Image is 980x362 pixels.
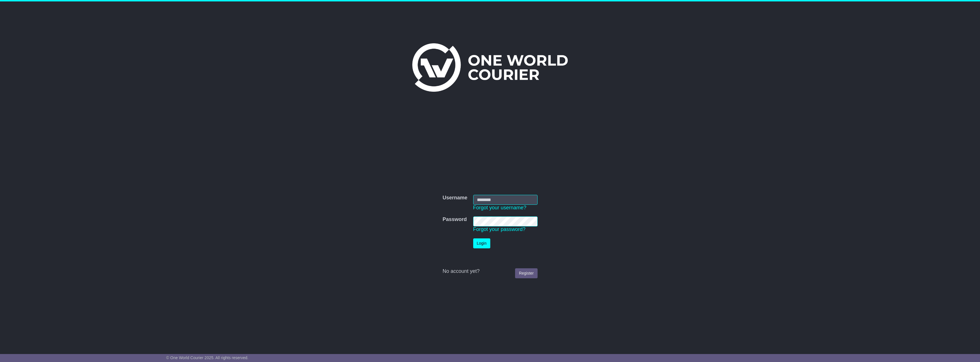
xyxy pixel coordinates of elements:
label: Password [442,216,467,223]
div: No account yet? [442,268,537,275]
span: © One World Courier 2025. All rights reserved. [166,355,248,360]
a: Forgot your username? [473,205,526,210]
label: Username [442,195,467,201]
a: Forgot your password? [473,226,526,232]
img: One World [412,43,568,92]
button: Login [473,238,490,248]
a: Register [515,268,537,278]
